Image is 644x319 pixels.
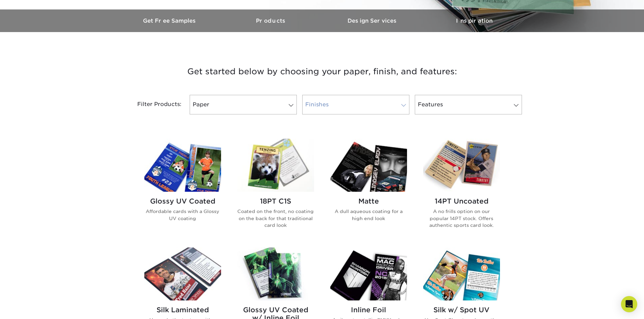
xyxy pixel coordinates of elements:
p: Coated on the front, no coating on the back for that traditional card look [237,208,314,229]
a: Inspiration [424,9,525,32]
p: Affordable cards with a Glossy UV coating [144,208,221,222]
img: 18PT C1S Trading Cards [237,139,314,192]
h3: Inspiration [424,18,525,24]
img: Inline Foil Trading Cards [330,247,407,300]
h2: Matte [330,197,407,205]
h3: Design Services [322,18,424,24]
h3: Get Free Samples [119,18,221,24]
h2: 18PT C1S [237,197,314,205]
h2: 14PT Uncoated [423,197,500,205]
a: 18PT C1S Trading Cards 18PT C1S Coated on the front, no coating on the back for that traditional ... [237,139,314,239]
div: Filter Products: [119,95,187,114]
img: Glossy UV Coated Trading Cards [144,139,221,192]
a: Finishes [302,95,409,114]
a: Get Free Samples [119,9,221,32]
p: A no frills option on our popular 14PT stock. Offers authentic sports card look. [423,208,500,229]
h2: Inline Foil [330,306,407,314]
h3: Get started below by choosing your paper, finish, and features: [124,56,520,87]
h2: Silk w/ Spot UV [423,306,500,314]
img: 14PT Uncoated Trading Cards [423,139,500,192]
a: Products [221,9,322,32]
img: Silk Laminated Trading Cards [144,247,221,300]
a: Design Services [322,9,424,32]
div: Open Intercom Messenger [621,296,637,312]
h2: Glossy UV Coated [144,197,221,205]
a: 14PT Uncoated Trading Cards 14PT Uncoated A no frills option on our popular 14PT stock. Offers au... [423,139,500,239]
a: Paper [190,95,297,114]
iframe: Google Customer Reviews [2,298,57,317]
a: Matte Trading Cards Matte A dull aqueous coating for a high end look [330,139,407,239]
p: A dull aqueous coating for a high end look [330,208,407,222]
a: Glossy UV Coated Trading Cards Glossy UV Coated Affordable cards with a Glossy UV coating [144,139,221,239]
img: Matte Trading Cards [330,139,407,192]
img: Glossy UV Coated w/ Inline Foil Trading Cards [237,247,314,300]
h2: Silk Laminated [144,306,221,314]
img: Silk w/ Spot UV Trading Cards [423,247,500,300]
h3: Products [221,18,322,24]
a: Features [415,95,522,114]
